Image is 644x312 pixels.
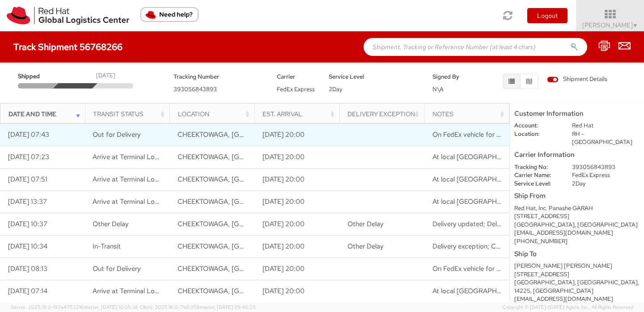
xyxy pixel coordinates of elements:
[432,287,547,295] span: At local FedEx facility
[174,74,264,80] h5: Tracking Number
[254,146,339,168] td: [DATE] 20:00
[254,123,339,146] td: [DATE] 20:00
[347,110,421,118] div: Delivery Exception
[527,8,568,23] button: Logout
[514,192,640,200] h5: Ship From
[11,304,138,310] span: Server: 2025.19.0-192a4753216
[93,130,140,139] span: Out for Delivery
[254,280,339,302] td: [DATE] 20:00
[514,250,640,258] h5: Ship To
[96,72,115,80] div: [DATE]
[432,85,444,93] span: N\A
[514,237,640,246] div: [PHONE_NUMBER]
[7,7,129,25] img: rh-logistics-00dfa346123c4ec078e1.svg
[178,197,372,206] span: CHEEKTOWAGA, NY, US
[263,110,336,118] div: Est. Arrival
[277,85,315,93] span: FedEx Express
[514,229,640,237] div: [EMAIL_ADDRESS][DOMAIN_NAME]
[432,197,547,206] span: At local FedEx facility
[254,235,339,257] td: [DATE] 20:00
[18,72,56,81] span: Shipped
[329,74,419,80] h5: Service Level
[84,304,138,310] span: master, [DATE] 10:05:38
[582,21,638,29] span: [PERSON_NAME]
[254,168,339,190] td: [DATE] 20:00
[514,212,640,221] div: [STREET_ADDRESS]
[254,190,339,213] td: [DATE] 20:00
[633,22,638,29] span: ▼
[432,264,519,273] span: On FedEx vehicle for delivery
[432,110,506,118] div: Notes
[178,264,372,273] span: CHEEKTOWAGA, NY, US
[93,197,174,206] span: Arrive at Terminal Location
[514,204,640,213] div: Red Hat, Inc. Panashe GARAH
[8,110,82,118] div: Date and Time
[174,85,217,93] span: 393056843893
[364,38,587,56] input: Shipment, Tracking or Reference Number (at least 4 chars)
[93,264,140,273] span: Out for Delivery
[329,85,342,93] span: 2Day
[432,152,547,161] span: At local FedEx facility
[502,304,633,311] span: Copyright © [DATE]-[DATE] Agistix Inc., All Rights Reserved
[178,152,372,161] span: CHEEKTOWAGA, NY, US
[547,75,607,84] span: Shipment Details
[277,74,315,80] h5: Carrier
[432,74,471,80] h5: Signed By
[514,270,640,279] div: [STREET_ADDRESS]
[347,219,383,228] span: Other Delay
[508,180,565,188] dt: Service Level:
[432,175,547,184] span: At local FedEx facility
[93,152,174,161] span: Arrive at Terminal Location
[93,242,121,251] span: In-Transit
[93,287,174,295] span: Arrive at Terminal Location
[432,219,538,228] span: Delivery updated; Delivery updated
[547,75,607,85] label: Shipment Details
[514,295,640,304] div: [EMAIL_ADDRESS][DOMAIN_NAME]
[514,151,640,159] h5: Carrier Information
[514,262,640,270] div: [PERSON_NAME] [PERSON_NAME]
[93,219,128,228] span: Other Delay
[508,130,565,139] dt: Location:
[178,242,372,251] span: CHEEKTOWAGA, NY, US
[140,304,256,310] span: Client: 2025.18.0-71d3358
[93,175,174,184] span: Arrive at Terminal Location
[93,110,167,118] div: Transit Status
[508,171,565,180] dt: Carrier Name:
[514,110,640,118] h5: Customer Information
[178,130,372,139] span: CHEEKTOWAGA, NY, US
[178,287,372,295] span: CHEEKTOWAGA, NY, US
[508,122,565,130] dt: Account:
[140,7,199,22] button: Need help?
[347,242,383,251] span: Other Delay
[514,221,640,229] div: [GEOGRAPHIC_DATA], [GEOGRAPHIC_DATA]
[254,213,339,235] td: [DATE] 20:00
[178,175,372,184] span: CHEEKTOWAGA, NY, US
[199,304,256,310] span: master, [DATE] 09:46:25
[432,130,519,139] span: On FedEx vehicle for delivery
[13,42,123,52] h4: Track Shipment 56768266
[254,257,339,280] td: [DATE] 20:00
[508,163,565,172] dt: Tracking No:
[514,278,640,295] div: [GEOGRAPHIC_DATA], [GEOGRAPHIC_DATA], 14225, [GEOGRAPHIC_DATA]
[432,242,618,251] span: Delivery exception; Customer not available or business closed
[178,219,372,228] span: CHEEKTOWAGA, NY, US
[178,110,252,118] div: Location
